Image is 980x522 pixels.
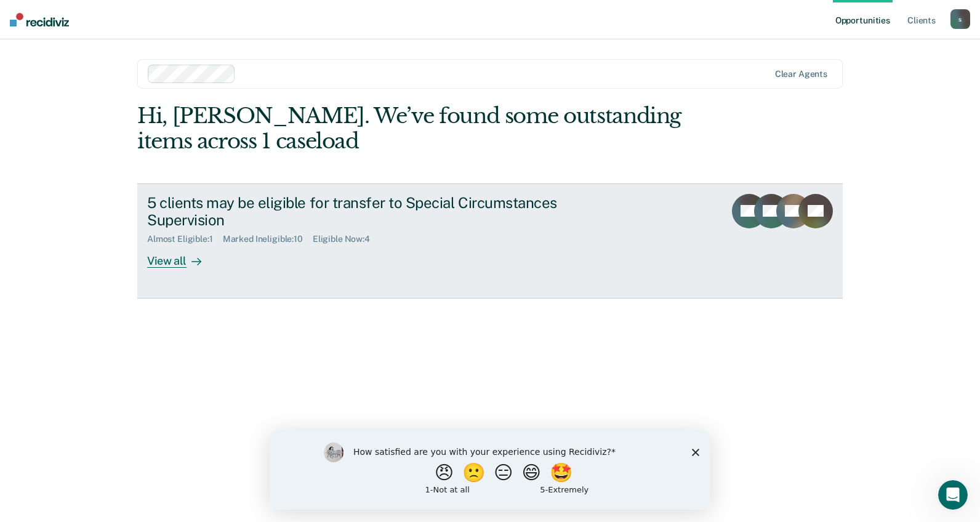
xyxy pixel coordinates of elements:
iframe: Survey by Kim from Recidiviz [270,430,710,510]
div: Hi, [PERSON_NAME]. We’ve found some outstanding items across 1 caseload [137,103,702,154]
div: View all [147,244,216,268]
a: 5 clients may be eligible for transfer to Special Circumstances SupervisionAlmost Eligible:1Marke... [137,183,843,299]
div: 5 clients may be eligible for transfer to Special Circumstances Supervision [147,194,579,230]
div: Eligible Now : 4 [313,234,380,244]
img: Recidiviz [10,13,69,26]
button: s [950,9,970,29]
div: Clear agents [775,69,827,79]
iframe: Intercom live chat [938,480,968,510]
div: Marked Ineligible : 10 [223,234,313,244]
div: Almost Eligible : 1 [147,234,223,244]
